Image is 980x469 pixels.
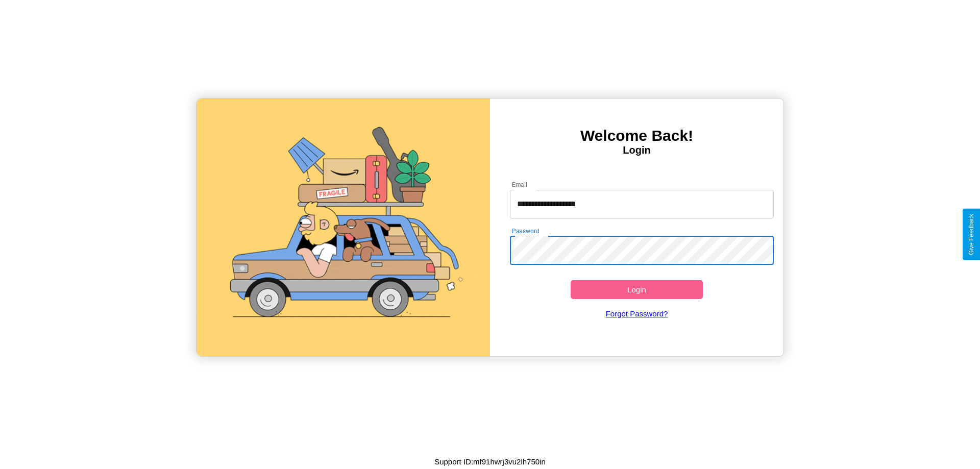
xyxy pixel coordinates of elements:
[434,455,546,468] p: Support ID: mf91hwrj3vu2lh750in
[968,214,975,255] div: Give Feedback
[490,144,783,156] h4: Login
[197,98,490,356] img: gif
[512,180,528,189] label: Email
[512,227,539,235] label: Password
[571,280,703,299] button: Login
[505,299,769,328] a: Forgot Password?
[490,127,783,144] h3: Welcome Back!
